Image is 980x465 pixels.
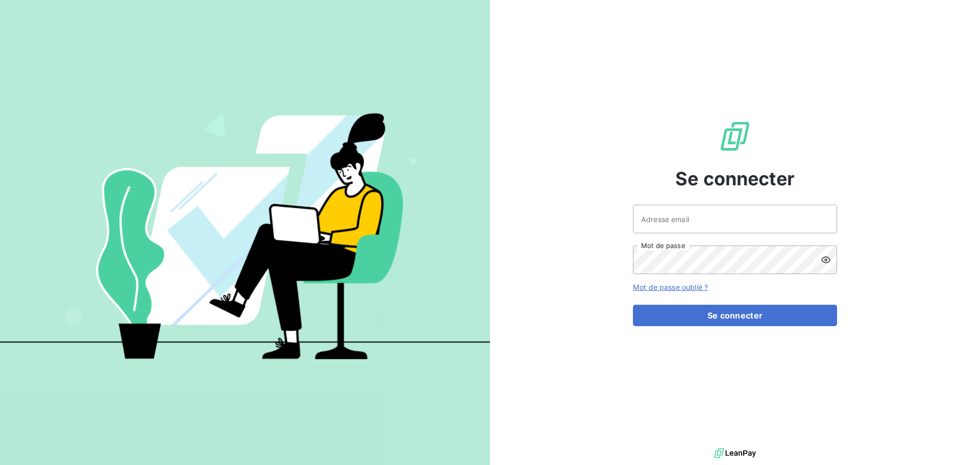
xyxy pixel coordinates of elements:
span: Se connecter [675,165,795,192]
input: placeholder [633,205,837,233]
img: logo [714,446,756,461]
button: Se connecter [633,305,837,326]
a: Mot de passe oublié ? [633,283,708,291]
img: Logo LeanPay [719,120,751,153]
